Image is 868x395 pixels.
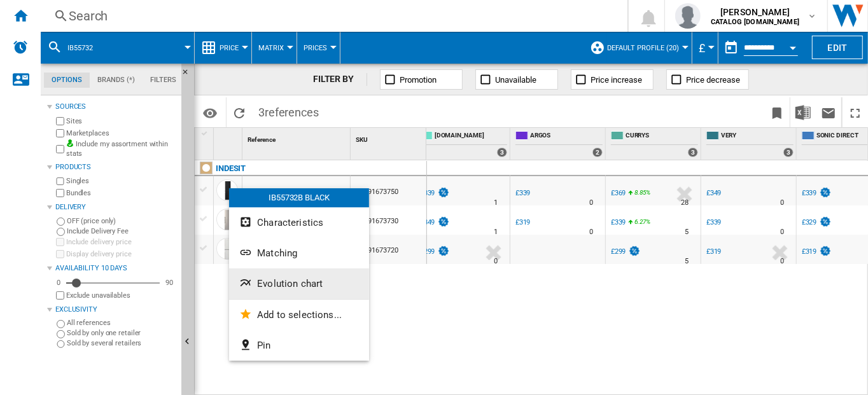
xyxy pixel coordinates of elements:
span: Pin [257,340,270,351]
div: IB55732B BLACK [229,188,369,207]
span: Matching [257,247,297,259]
button: Add to selections... [229,300,369,330]
button: Matching [229,238,369,268]
button: Pin... [229,330,369,361]
span: Characteristics [257,217,323,228]
span: Add to selections... [257,309,342,321]
span: Evolution chart [257,278,323,289]
button: Evolution chart [229,268,369,299]
button: Characteristics [229,207,369,238]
